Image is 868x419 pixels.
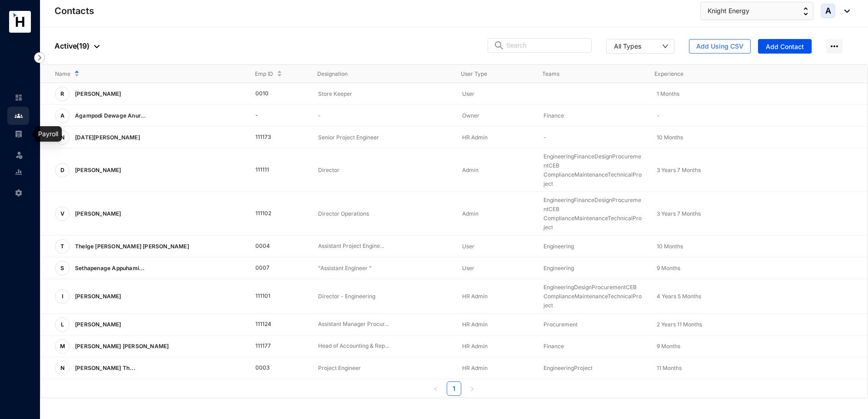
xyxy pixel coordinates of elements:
p: [DATE][PERSON_NAME] [70,130,144,145]
li: Previous Page [429,381,443,396]
span: Name [55,69,70,79]
span: User [462,265,474,271]
img: people.b0bd17028ad2877b116a.svg [15,112,23,120]
th: Designation [303,65,446,83]
span: HR Admin [462,134,488,141]
button: left [429,381,443,396]
p: [PERSON_NAME] [70,317,125,332]
img: more-horizontal.eedb2faff8778e1aceccc67cc90ae3cb.svg [826,39,843,54]
span: 1 Months [657,90,679,97]
button: Add Contact [758,39,812,54]
span: 3 Years 7 Months [657,167,701,173]
span: - [657,112,659,119]
img: leave-unselected.2934df6273408c3f84d9.svg [15,150,24,159]
span: 9 Months [657,265,680,271]
img: report-unselected.e6a6b4230fc7da01f883.svg [15,168,23,176]
p: [PERSON_NAME] [PERSON_NAME] [70,339,172,354]
span: Emp ID [255,69,273,79]
p: "Assistant Engineer " [318,264,448,273]
p: [PERSON_NAME] [70,289,125,304]
span: N [60,135,65,140]
p: Store Keeper [318,89,448,99]
button: Knight Energy [700,2,813,20]
li: Reports [7,163,29,181]
span: HR Admin [462,293,488,300]
span: V [60,211,65,217]
span: 10 Months [657,134,683,141]
span: Add Contact [766,42,804,51]
p: - [318,111,448,120]
img: home-unselected.a29eae3204392db15eaf.svg [15,94,23,102]
p: [PERSON_NAME] [70,207,125,221]
p: Director Operations [318,209,448,218]
span: 3 Years 7 Months [657,210,701,217]
p: Head of Accounting & Rep... [318,342,448,350]
span: 4 Years 5 Months [657,293,701,300]
td: 111177 [241,335,304,357]
img: up-down-arrow.74152d26bf9780fbf563ca9c90304185.svg [803,7,808,15]
span: User [462,90,474,97]
td: 111101 [241,279,304,314]
a: 1 [447,382,461,395]
td: - [241,105,304,127]
p: Engineering [544,242,642,251]
p: Director - Engineering [318,292,448,301]
p: Engineering [544,264,642,273]
p: Assistant Project Engine... [318,242,448,251]
span: left [433,386,439,392]
img: nav-icon-right.af6afadce00d159da59955279c43614e.svg [34,52,45,63]
span: User [462,243,474,250]
p: Procurement [544,320,642,329]
p: [PERSON_NAME] [70,163,125,177]
span: Admin [462,167,479,173]
td: 0010 [241,83,304,105]
td: 0006 [241,379,304,401]
span: 9 Months [657,343,680,350]
button: Add Using CSV [689,39,751,54]
span: down [662,43,668,49]
span: R [60,91,64,97]
span: M [60,344,65,349]
span: S [60,266,64,271]
span: N [60,365,65,371]
p: Active ( 19 ) [55,40,100,51]
span: HR Admin [462,343,488,350]
span: Add Using CSV [696,42,743,51]
th: Experience [640,65,752,83]
li: Home [7,89,29,107]
p: Contacts [55,5,94,17]
span: [PERSON_NAME] Th... [75,365,135,371]
p: [PERSON_NAME] [70,87,125,101]
button: All Types [606,39,674,54]
span: 11 Months [657,365,682,371]
span: 2 Years 11 Months [657,321,702,328]
span: HR Admin [462,365,488,371]
span: I [62,294,63,299]
span: L [61,322,64,327]
img: search.8ce656024d3affaeffe32e5b30621cb7.svg [494,41,504,50]
p: Project Engineer [318,364,448,373]
p: Thelge [PERSON_NAME] [PERSON_NAME] [70,239,193,254]
td: 0004 [241,236,304,257]
span: Agampodi Dewage Anur... [75,112,146,119]
span: HR Admin [462,321,488,328]
td: 111124 [241,314,304,335]
p: Director [318,166,448,175]
input: Search [506,39,586,52]
td: 111111 [241,148,304,192]
img: dropdown-black.8e83cc76930a90b1a4fdb6d089b7bf3a.svg [840,10,850,13]
img: settings-unselected.1febfda315e6e19643a1.svg [15,189,23,197]
span: 10 Months [657,243,683,250]
img: payroll-unselected.b590312f920e76f0c668.svg [15,130,23,138]
span: T [60,244,64,249]
span: A [825,7,831,15]
p: Senior Project Engineer [318,133,448,142]
th: Teams [528,65,640,83]
li: 1 [447,381,461,396]
td: 111173 [241,127,304,148]
p: Engineering Finance Design Procurement CEB Compliance Maintenance Technical Project [544,196,642,232]
th: Emp ID [240,65,303,83]
div: All Types [614,41,641,50]
button: right [465,381,479,396]
span: Owner [462,112,479,119]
